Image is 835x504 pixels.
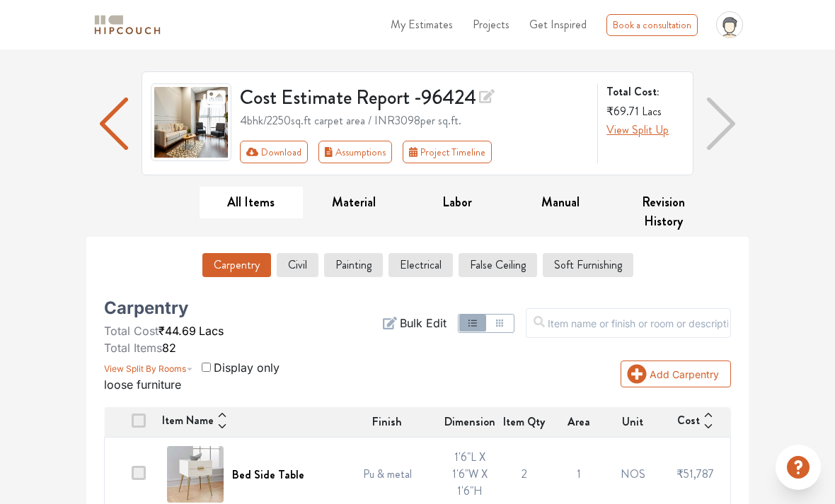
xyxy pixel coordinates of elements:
[621,361,731,387] button: Add Carpentry
[606,14,698,36] div: Book a consultation
[104,324,159,338] span: Total Cost
[277,253,318,277] button: Civil
[162,412,214,432] span: Item Name
[232,468,304,481] h6: Bed Side Table
[529,16,587,33] span: Get Inspired
[388,253,453,277] button: Electrical
[568,414,590,430] span: Area
[92,13,163,37] img: logo-horizontal.svg
[240,83,589,110] h3: Cost Estimate Report - 96424
[372,414,402,430] span: Finish
[383,315,447,332] button: Bulk Edit
[503,414,545,430] span: Item Qty
[104,341,162,355] span: Total Items
[104,363,186,374] span: View Split By Rooms
[159,324,196,338] span: ₹44.69
[622,414,643,430] span: Unit
[509,187,612,218] button: Manual
[611,187,715,238] button: Revision History
[677,412,700,432] span: Cost
[403,141,492,163] button: Project Timeline
[324,253,383,277] button: Painting
[151,83,231,161] img: gallery
[642,103,662,119] span: Lacs
[606,83,681,100] strong: Total Cost:
[200,187,303,218] button: All Items
[199,324,224,338] span: Lacs
[526,308,731,338] input: Item name or finish or room or description
[606,122,669,138] span: View Split Up
[606,122,669,139] button: View Split Up
[459,253,537,277] button: False Ceiling
[100,98,128,150] img: arrow left
[167,446,224,503] img: Bed Side Table
[104,339,176,356] li: 82
[240,141,503,163] div: First group
[240,141,589,163] div: Toolbar with button groups
[240,112,589,129] div: 4bhk / 2250 sq.ft carpet area / INR 3098 per sq.ft.
[104,356,193,376] button: View Split By Rooms
[707,98,735,150] img: arrow right
[405,187,509,218] button: Labor
[400,315,447,332] span: Bulk Edit
[92,9,163,41] span: logo-horizontal.svg
[606,103,639,119] span: ₹69.71
[202,253,271,277] button: Carpentry
[391,16,453,33] span: My Estimates
[303,187,406,218] button: Material
[318,141,392,163] button: Assumptions
[104,303,188,314] h5: Carpentry
[444,414,495,430] span: Dimension
[543,253,633,277] button: Soft Furnishing
[240,141,309,163] button: Download
[473,16,509,33] span: Projects
[676,466,714,482] span: ₹51,787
